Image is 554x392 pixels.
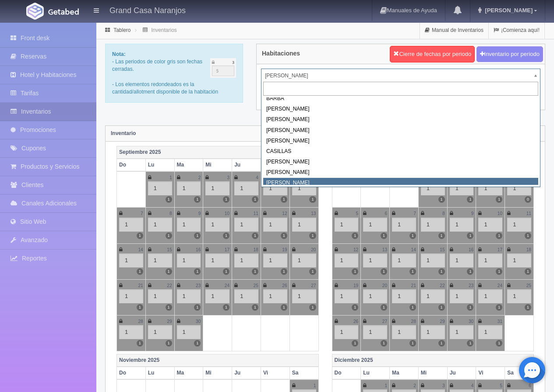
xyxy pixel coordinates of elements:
div: [PERSON_NAME] [263,125,538,136]
div: [PERSON_NAME] [263,104,538,114]
div: [PERSON_NAME] [263,157,538,167]
div: CASILLAS [263,146,538,157]
div: BARBA [263,94,538,104]
div: [PERSON_NAME] [263,136,538,146]
div: [PERSON_NAME] [263,114,538,125]
div: [PERSON_NAME] [263,178,538,188]
div: [PERSON_NAME] [263,167,538,178]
